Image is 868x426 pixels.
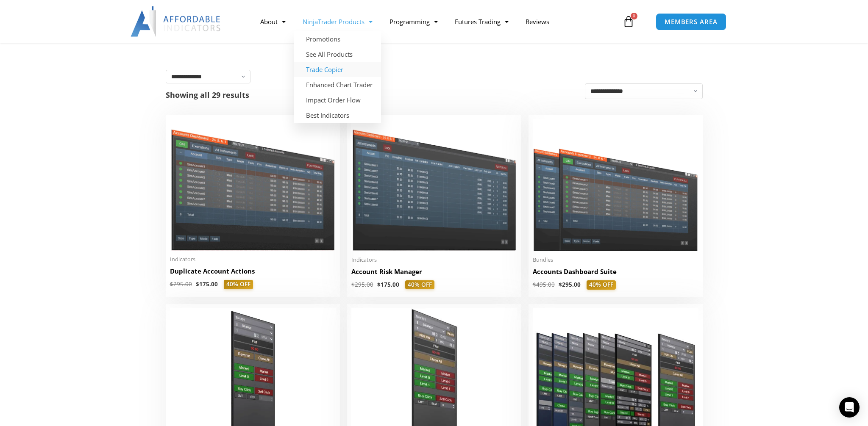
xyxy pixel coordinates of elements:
p: Showing all 29 results [166,91,249,99]
a: Impact Order Flow [294,92,381,108]
a: Enhanced Chart Trader [294,77,381,92]
div: Open Intercom Messenger [839,397,860,418]
span: 40% OFF [405,280,434,290]
span: 0 [631,13,637,19]
a: Account Risk Manager [351,267,517,280]
span: Bundles [533,256,698,263]
span: 40% OFF [587,280,616,290]
bdi: 175.00 [377,281,399,288]
span: 40% OFF [224,280,253,289]
a: See All Products [294,47,381,62]
a: Duplicate Account Actions [170,267,336,280]
span: $ [559,281,562,288]
img: Duplicate Account Actions [170,119,336,251]
span: Indicators [351,256,517,263]
span: $ [351,281,355,288]
h2: Account Risk Manager [351,267,517,276]
h2: Accounts Dashboard Suite [533,267,698,276]
img: Account Risk Manager [351,119,517,251]
bdi: 175.00 [196,280,218,288]
bdi: 295.00 [559,281,581,288]
bdi: 295.00 [351,281,373,288]
ul: NinjaTrader Products [294,31,381,123]
a: NinjaTrader Products [294,12,381,31]
img: LogoAI | Affordable Indicators – NinjaTrader [131,6,222,37]
select: Shop order [585,83,703,99]
nav: Menu [252,12,620,31]
span: $ [533,281,536,288]
bdi: 495.00 [533,281,555,288]
a: Accounts Dashboard Suite [533,267,698,280]
a: Reviews [517,12,558,31]
h2: Duplicate Account Actions [170,267,336,276]
span: $ [196,280,199,288]
span: $ [170,280,173,288]
a: MEMBERS AREA [656,13,726,30]
span: $ [377,281,381,288]
a: Trade Copier [294,62,381,77]
a: 0 [610,9,647,34]
bdi: 295.00 [170,280,192,288]
a: About [252,12,294,31]
a: Promotions [294,31,381,47]
a: Programming [381,12,446,31]
span: Indicators [170,256,336,263]
img: Accounts Dashboard Suite [533,119,698,251]
span: MEMBERS AREA [665,19,718,25]
a: Best Indicators [294,108,381,123]
a: Futures Trading [446,12,517,31]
